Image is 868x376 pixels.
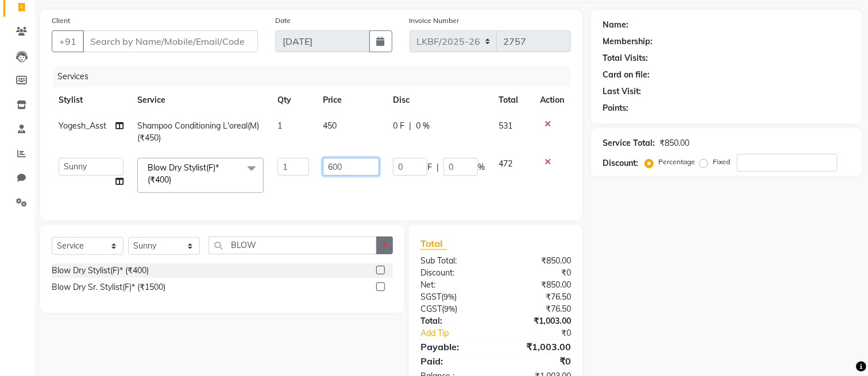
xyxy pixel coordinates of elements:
[412,279,496,291] div: Net:
[323,121,337,131] span: 450
[443,292,454,301] span: 9%
[52,87,130,113] th: Stylist
[412,267,496,279] div: Discount:
[271,87,316,113] th: Qty
[533,87,571,113] th: Action
[209,237,377,254] input: Search or Scan
[410,15,460,26] label: Invoice Number
[412,354,496,368] div: Paid:
[148,162,219,185] span: Blow Dry Stylist(F)* (₹400)
[275,15,291,26] label: Date
[277,121,282,131] span: 1
[421,238,447,250] span: Total
[412,303,496,315] div: ( )
[603,52,648,64] div: Total Visits:
[603,19,628,31] div: Name:
[52,265,149,277] div: Blow Dry Stylist(F)* (₹400)
[130,87,271,113] th: Service
[496,315,580,327] div: ₹1,003.00
[658,157,695,167] label: Percentage
[444,304,455,313] span: 9%
[412,315,496,327] div: Total:
[499,158,512,169] span: 472
[603,86,641,98] div: Last Visit:
[510,327,580,339] div: ₹0
[416,120,430,132] span: 0 %
[412,327,510,339] a: Add Tip
[421,304,442,314] span: CGST
[409,120,411,132] span: |
[603,69,650,81] div: Card on file:
[52,281,165,293] div: Blow Dry Sr. Stylist(F)* (₹1500)
[59,121,106,131] span: Yogesh_Asst
[496,279,580,291] div: ₹850.00
[603,36,653,48] div: Membership:
[492,87,533,113] th: Total
[412,255,496,267] div: Sub Total:
[386,87,492,113] th: Disc
[412,340,496,354] div: Payable:
[713,157,730,167] label: Fixed
[603,137,655,149] div: Service Total:
[496,291,580,303] div: ₹76.50
[83,30,258,52] input: Search by Name/Mobile/Email/Code
[496,255,580,267] div: ₹850.00
[496,354,580,368] div: ₹0
[52,30,84,52] button: +91
[53,66,580,87] div: Services
[52,15,70,26] label: Client
[496,267,580,279] div: ₹0
[603,157,638,169] div: Discount:
[478,161,485,173] span: %
[437,161,439,173] span: |
[496,303,580,315] div: ₹76.50
[421,292,441,302] span: SGST
[603,102,628,114] div: Points:
[496,340,580,354] div: ₹1,003.00
[427,161,432,173] span: F
[316,87,386,113] th: Price
[393,120,404,132] span: 0 F
[659,137,689,149] div: ₹850.00
[137,121,259,143] span: Shampoo Conditioning L'oreal(M) (₹450)
[499,121,512,131] span: 531
[171,175,176,185] a: x
[412,291,496,303] div: ( )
